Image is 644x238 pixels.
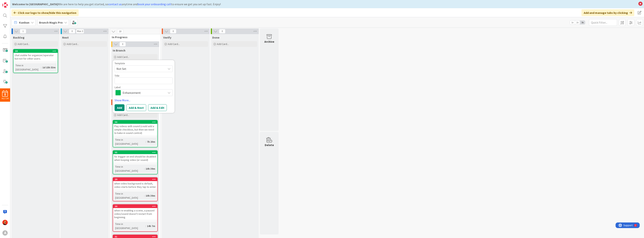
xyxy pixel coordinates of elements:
div: 55 [115,151,157,154]
span: Label [115,86,121,89]
div: Time in [GEOGRAPHIC_DATA] [114,222,145,230]
div: Add and manage tabs by clicking [581,9,634,16]
img: CP [2,220,8,225]
span: 2x [575,21,580,24]
span: Add Card... [117,113,129,117]
div: 30when re-enabling a scene, a paused video/sound doesn't restart from beginning. [113,205,157,220]
span: 1x [570,21,575,24]
div: 33 [15,50,58,52]
div: 7h 20m [146,140,156,144]
a: book your onboarding call [138,2,171,6]
div: 10h 39m [145,194,156,198]
div: 31 [115,235,157,238]
div: 56 [113,120,157,124]
div: 55 [113,151,157,154]
b: Brunch Magic Pro [39,21,63,24]
span: 0 [170,29,176,34]
span: : [144,194,145,198]
div: when video background is default, video starts before they tap to enter [113,181,157,189]
b: Welcome to [GEOGRAPHIC_DATA]! [12,2,59,6]
a: 33chat visible for organizer/operator but not for other users.Time in [GEOGRAPHIC_DATA]:1d 15h 53m [13,49,58,73]
div: 30 [113,205,157,208]
span: Add Card... [117,55,129,59]
input: Quick Filter... [589,19,617,26]
span: Verify [163,36,171,39]
span: Add Card... [217,42,229,46]
span: In Branch [113,48,125,52]
div: Time in [GEOGRAPHIC_DATA] [114,165,144,173]
div: 29 [113,178,157,181]
a: 30when re-enabling a scene, a paused video/sound doesn't restart from beginning.Time in [GEOGRAPH... [113,204,158,232]
span: Next [62,36,69,39]
span: Template [115,62,125,65]
div: 1d 15h 53m [42,65,57,69]
div: A [2,230,8,236]
button: Add [115,104,124,111]
button: Add & Edit [148,104,167,111]
span: : [144,167,145,171]
img: Visit kanbanzone.com [2,2,8,8]
span: 3x [580,21,585,24]
span: 10 [117,29,123,34]
div: 33 [13,49,58,53]
span: Add Card... [18,42,30,46]
span: 1 [20,29,26,34]
div: chat visible for organizer/operator but not for other users. [13,53,58,61]
a: Show More... [115,98,173,102]
span: Done [212,36,219,39]
div: Time in [GEOGRAPHIC_DATA] [114,192,144,200]
div: 29 [115,178,157,181]
a: 29when video background is default, video starts before they tap to enterTime in [GEOGRAPHIC_DATA... [113,177,158,201]
span: 0 [119,42,126,46]
div: 14h 7m [146,224,156,228]
a: contact us [108,2,122,6]
span: Add Card... [168,42,180,46]
a: 55fix: trigger on end should be disabled when looping video (or sound)Time in [GEOGRAPHIC_DATA]:1... [113,150,158,174]
span: Backlog [13,36,25,39]
span: Enhancement [123,90,164,95]
div: fix: trigger on end should be disabled when looping video (or sound) [113,154,157,162]
div: when re-enabling a scene, a paused video/sound doesn't restart from beginning. [113,208,157,220]
button: Add & Next [126,104,146,111]
div: We are here to help you get started, so anytime and to ensure we get you set up fast. Enjoy! [12,2,637,6]
span: In Progress [112,35,156,39]
span: Support [8,1,17,5]
span: : [145,224,146,228]
div: Time in [GEOGRAPHIC_DATA] [114,138,145,146]
span: Not Set [116,66,163,71]
span: 0 [69,29,75,34]
span: Add Card... [67,42,79,46]
div: 56 [115,121,157,123]
span: 0 [219,29,225,34]
span: Kanban [19,20,29,25]
span: : [41,65,42,69]
div: 55fix: trigger on end should be disabled when looping video (or sound) [113,151,157,162]
div: 29when video background is default, video starts before they tap to enter [113,178,157,189]
a: 56Play videos with sound (could add a simple checkbox, but then we need to bake in sound control)... [113,120,158,147]
label: Title [115,74,119,77]
div: 30 [115,205,157,208]
div: Time in [GEOGRAPHIC_DATA] [15,63,41,72]
div: Archive [264,39,274,44]
div: 10h 39m [145,167,156,171]
div: Play videos with sound (could add a simple checkbox, but then we need to bake in sound control) [113,124,157,135]
div: 56Play videos with sound (could add a simple checkbox, but then we need to bake in sound control) [113,120,157,135]
div: 1 [19,1,20,4]
span: 8 [4,93,6,96]
div: Max 3 [77,30,83,32]
span: : [145,140,146,144]
div: Delete [265,143,274,147]
div: 33chat visible for organizer/operator but not for other users. [13,49,58,61]
div: Click our logo to show/hide this navigation [11,9,79,16]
